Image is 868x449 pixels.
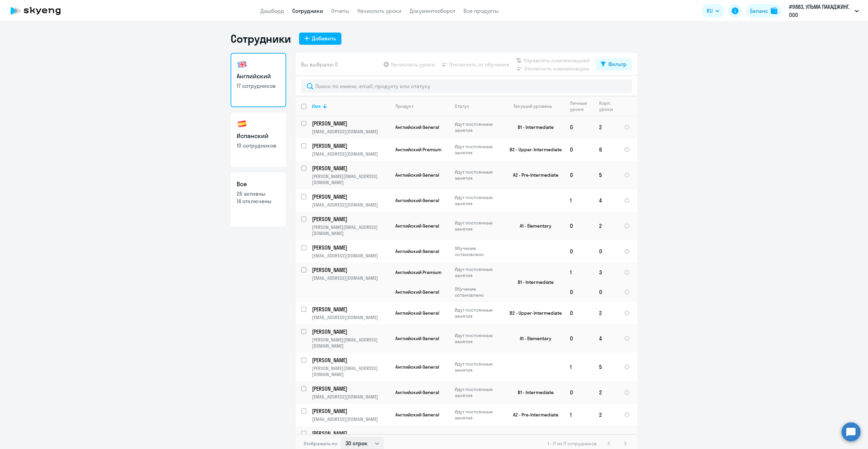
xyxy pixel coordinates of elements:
p: Идут постоянные занятия [455,220,501,232]
p: [EMAIL_ADDRESS][DOMAIN_NAME] [312,129,390,135]
a: Испанский10 сотрудников [231,113,286,167]
div: Фильтр [608,60,627,68]
p: [PERSON_NAME][EMAIL_ADDRESS][DOMAIN_NAME] [312,365,390,377]
p: [PERSON_NAME] [312,407,389,415]
td: 2 [594,404,618,426]
p: Обучение остановлено [455,286,501,298]
p: [PERSON_NAME] [312,142,389,150]
p: [EMAIL_ADDRESS][DOMAIN_NAME] [312,253,390,259]
span: Английский General [395,335,439,341]
a: [PERSON_NAME] [312,356,390,364]
p: [PERSON_NAME] [312,193,389,200]
td: 0 [565,212,594,240]
p: [PERSON_NAME][EMAIL_ADDRESS][DOMAIN_NAME] [312,337,390,349]
p: [PERSON_NAME] [312,385,389,392]
a: Дашборд [260,7,284,14]
span: Английский General [395,412,439,418]
span: Английский General [395,310,439,316]
p: [EMAIL_ADDRESS][DOMAIN_NAME] [312,275,390,281]
a: Все продукты [463,7,499,14]
span: Английский General [395,389,439,395]
p: Идут постоянные занятия [455,194,501,207]
td: B1 - Intermediate [501,381,565,404]
p: Идут постоянные занятия [455,307,501,319]
span: Отображать по: [304,441,338,447]
a: [PERSON_NAME] [312,142,390,150]
input: Поиск по имени, email, продукту или статусу [301,79,632,93]
span: Вы выбрали: 0 [301,60,338,69]
td: 0 [565,324,594,353]
p: [PERSON_NAME][EMAIL_ADDRESS][DOMAIN_NAME] [312,173,390,186]
a: [PERSON_NAME] [312,306,390,313]
span: Английский Premium [395,269,441,275]
p: Идут постоянные занятия [455,169,501,181]
td: 0 [565,282,594,302]
a: [PERSON_NAME] [312,120,390,127]
button: Балансbalance [746,4,782,18]
p: Идут постоянные занятия [455,143,501,156]
td: A2 - Pre-Intermediate [501,161,565,189]
a: [PERSON_NAME] [312,193,390,200]
p: Идут постоянные занятия [455,361,501,373]
span: Английский General [395,223,439,229]
a: [PERSON_NAME] [312,266,390,274]
span: Английский General [395,124,439,130]
p: [PERSON_NAME] [312,120,389,127]
td: 5 [594,353,618,381]
div: Имя [312,103,390,109]
a: [PERSON_NAME] [312,430,390,437]
td: A1 - Elementary [501,324,565,353]
td: 2 [594,302,618,324]
button: #9883, УЛЬМА ПАКАДЖИНГ, ООО [786,3,862,19]
span: Английский General [395,197,439,203]
a: [PERSON_NAME] [312,215,390,223]
p: [EMAIL_ADDRESS][DOMAIN_NAME] [312,394,390,400]
p: #9883, УЛЬМА ПАКАДЖИНГ, ООО [789,3,852,19]
td: 1 [565,189,594,212]
p: 26 активны [237,190,280,197]
span: Английский General [395,364,439,370]
p: Обучение остановлено [455,245,501,257]
td: 1 [565,353,594,381]
h3: Испанский [237,132,280,140]
td: B2 - Upper-Intermediate [501,138,565,161]
td: 1 [565,262,594,282]
div: Продукт [395,103,414,109]
h1: Сотрудники [231,32,291,45]
span: Английский Premium [395,147,441,153]
span: Английский General [395,172,439,178]
a: Начислить уроки [357,7,401,14]
a: Сотрудники [292,7,323,14]
td: 0 [565,381,594,404]
td: 0 [594,240,618,262]
p: [PERSON_NAME] [312,356,389,364]
td: 4 [594,324,618,353]
div: Текущий уровень [507,103,564,109]
p: [PERSON_NAME] [312,430,389,437]
p: Идут постоянные занятия [455,266,501,278]
td: 0 [565,240,594,262]
td: 6 [594,138,618,161]
a: Отчеты [331,7,349,14]
td: B1 - Intermediate [501,262,565,302]
td: A1 - Elementary [501,212,565,240]
p: [EMAIL_ADDRESS][DOMAIN_NAME] [312,202,390,208]
td: 4 [594,189,618,212]
td: 3 [594,262,618,282]
td: A2 - Pre-Intermediate [501,404,565,426]
p: Идут постоянные занятия [455,409,501,421]
button: Добавить [299,33,341,45]
p: [PERSON_NAME] [312,244,389,251]
button: RU [702,4,724,18]
a: [PERSON_NAME] [312,164,390,172]
p: [EMAIL_ADDRESS][DOMAIN_NAME] [312,151,390,157]
div: Личные уроки [570,100,593,112]
a: [PERSON_NAME] [312,407,390,415]
td: 0 [565,138,594,161]
p: [PERSON_NAME] [312,328,389,335]
td: 0 [565,302,594,324]
a: [PERSON_NAME] [312,244,390,251]
td: 0 [594,282,618,302]
p: [PERSON_NAME] [312,164,389,172]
